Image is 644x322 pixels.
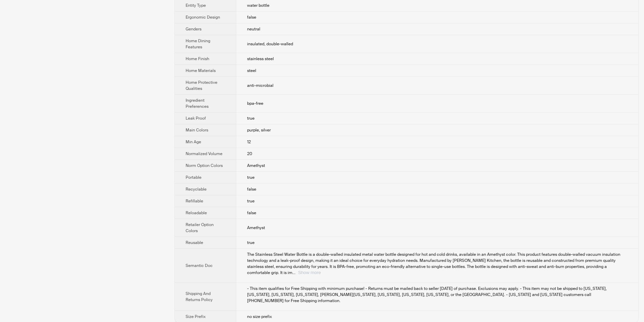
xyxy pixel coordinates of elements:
[247,3,269,8] span: water bottle
[247,151,252,156] span: 20
[186,222,214,233] span: Retailer Option Colors
[186,187,207,192] span: Recyclable
[186,139,201,145] span: Min Age
[186,240,203,245] span: Reusable
[247,314,272,319] span: no size prefix
[186,151,222,156] span: Normalized Volume
[186,291,213,302] span: Shipping And Returns Policy
[186,15,220,20] span: Ergonomic Design
[247,83,273,88] span: anti-microbial
[292,270,295,275] span: ...
[186,98,209,109] span: Ingredient Preferences
[247,26,260,32] span: neutral
[247,252,620,275] span: The Stainless Steel Water Bottle is a double-walled insulated metal water bottle designed for hot...
[247,225,265,230] span: Amethyst
[298,270,321,275] button: Expand
[247,101,263,106] span: bpa-free
[247,240,255,245] span: true
[186,263,213,268] span: Semantic Doc
[247,127,271,133] span: purple, silver
[247,198,255,204] span: true
[247,116,255,121] span: true
[186,198,203,204] span: Refillable
[247,175,255,180] span: true
[186,116,206,121] span: Leak Proof
[247,187,256,192] span: false
[247,139,251,145] span: 12
[186,210,207,216] span: Reloadable
[186,127,208,133] span: Main Colors
[247,163,265,168] span: Amethyst
[247,210,256,216] span: false
[186,68,216,73] span: Home Materials
[186,38,210,50] span: Home Dining Features
[247,68,256,73] span: steel
[186,163,223,168] span: Norm Option Colors
[247,56,274,61] span: stainless steel
[186,3,206,8] span: Entity Type
[247,41,293,47] span: insulated, double-walled
[247,251,627,276] div: The Stainless Steel Water Bottle is a double-walled insulated metal water bottle designed for hot...
[186,314,206,319] span: Size Prefix
[186,26,201,32] span: Genders
[247,286,627,304] div: - This item qualifies for Free Shipping with minimum purchase! - Returns must be mailed back to s...
[186,175,201,180] span: Portable
[247,15,256,20] span: false
[186,80,217,91] span: Home Protective Qualities
[186,56,209,61] span: Home Finish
